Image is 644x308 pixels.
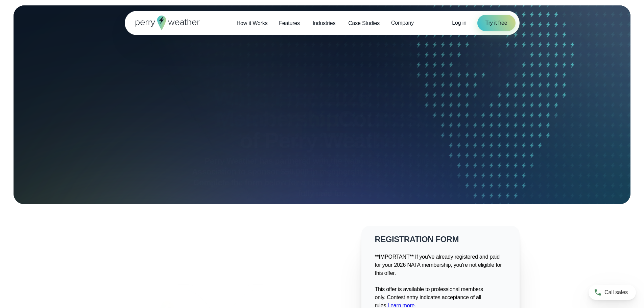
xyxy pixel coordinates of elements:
[452,20,466,26] span: Log in
[231,16,273,30] a: How it Works
[375,235,459,244] strong: REGISTRATION FORM
[589,285,636,300] a: Call sales
[452,19,466,27] a: Log in
[348,19,380,27] span: Case Studies
[342,16,385,30] a: Case Studies
[313,19,335,27] span: Industries
[391,19,414,27] span: Company
[237,19,268,27] span: How it Works
[279,19,300,27] span: Features
[477,15,516,31] a: Try it free
[485,19,507,27] span: Try it free
[604,288,628,297] span: Call sales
